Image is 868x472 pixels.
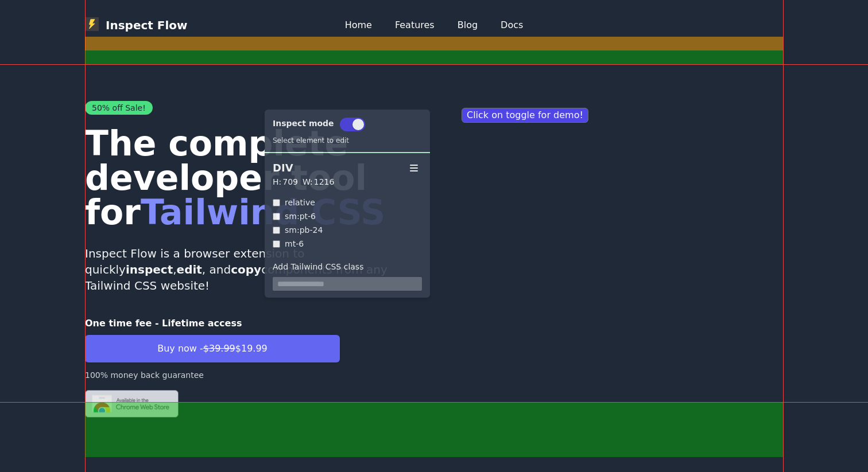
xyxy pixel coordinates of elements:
[273,118,334,131] p: Inspect mode
[285,210,316,222] p: sm:pt-6
[314,176,335,188] p: 1216
[285,197,315,208] p: relative
[231,263,261,276] strong: copy
[273,160,293,176] p: DIV
[85,14,783,37] nav: Global
[157,342,268,356] span: Buy now - $19.99
[501,18,523,32] a: Docs
[85,126,425,229] h1: The complete developer tool for
[203,343,235,354] span: $39.99
[282,176,298,188] p: 709
[85,369,340,381] p: 100% money back guarantee
[273,136,365,145] p: Select element to edit
[85,245,425,294] p: Inspect Flow is a browser extension to quickly , , and components from any Tailwind CSS website!
[177,263,202,276] strong: edit
[85,390,179,418] img: Chrome logo
[285,238,304,249] p: mt-6
[85,101,153,115] span: 50% off Sale!
[273,176,281,188] p: H:
[345,18,372,32] a: Home
[395,18,435,32] a: Features
[85,335,340,362] button: Buy now -$39.99$19.99
[126,263,173,276] strong: inspect
[462,108,588,123] p: Click on toggle for demo!
[141,192,385,232] span: Tailwind CSS
[303,176,313,188] p: W:
[285,224,323,236] p: sm:pb-24
[273,261,422,272] label: Add Tailwind CSS class
[85,17,99,31] img: Inspect Flow logo
[85,17,188,33] p: Inspect Flow
[85,17,188,33] a: Inspect Flow logoInspect Flow
[85,317,340,330] p: One time fee - Lifetime access
[458,18,478,32] a: Blog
